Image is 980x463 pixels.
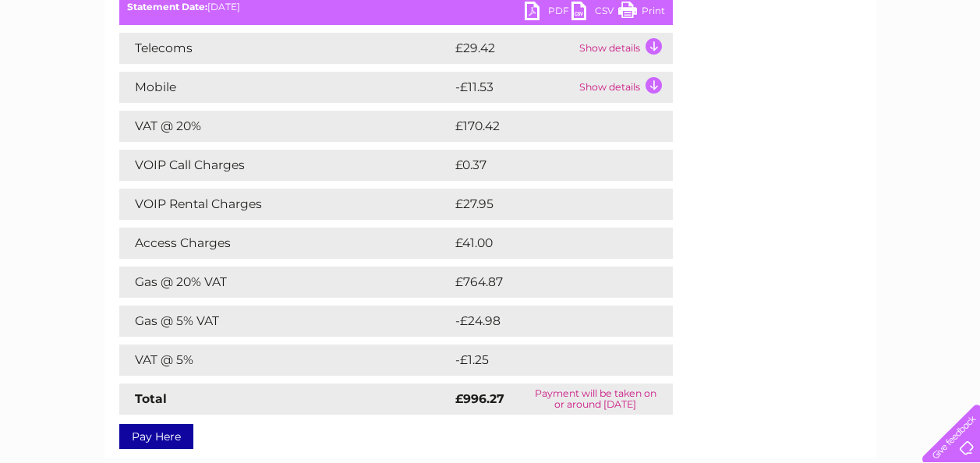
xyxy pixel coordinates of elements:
[451,111,644,142] td: £170.42
[788,66,835,78] a: Telecoms
[119,111,451,142] td: VAT @ 20%
[135,391,167,406] strong: Total
[451,72,575,103] td: -£11.53
[571,2,618,24] a: CSV
[451,306,645,337] td: -£24.98
[122,9,859,76] div: Clear Business is a trading name of Verastar Limited (registered in [GEOGRAPHIC_DATA] No. 3667643...
[844,66,867,78] a: Blog
[119,267,451,298] td: Gas @ 20% VAT
[451,345,638,376] td: -£1.25
[119,33,451,64] td: Telecoms
[451,267,646,298] td: £764.87
[686,8,794,27] a: 0333 014 3131
[451,228,640,259] td: £41.00
[518,383,672,415] td: Payment will be taken on or around [DATE]
[119,345,451,376] td: VAT @ 5%
[618,2,665,24] a: Print
[119,189,451,220] td: VOIP Rental Charges
[745,66,779,78] a: Energy
[876,66,915,78] a: Contact
[575,72,673,103] td: Show details
[929,66,965,78] a: Log out
[119,228,451,259] td: Access Charges
[455,391,504,406] strong: £996.27
[451,33,575,64] td: £29.42
[119,72,451,103] td: Mobile
[119,424,193,449] a: Pay Here
[575,33,673,64] td: Show details
[525,2,571,24] a: PDF
[127,1,207,12] b: Statement Date:
[119,2,673,12] div: [DATE]
[119,150,451,181] td: VOIP Call Charges
[34,41,114,88] img: logo.png
[451,150,636,181] td: £0.37
[706,66,735,78] a: Water
[451,189,641,220] td: £27.95
[119,306,451,337] td: Gas @ 5% VAT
